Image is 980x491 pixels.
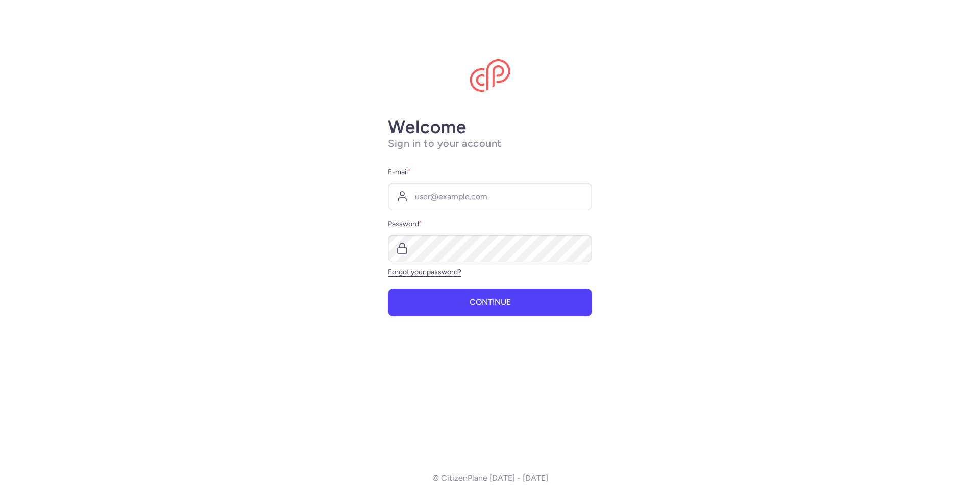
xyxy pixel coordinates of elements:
[432,474,548,483] p: © CitizenPlane [DATE] - [DATE]
[388,183,592,210] input: user@example.com
[388,218,592,230] label: Password
[388,166,592,178] label: E-mail
[388,289,592,316] button: Continue
[388,268,461,276] a: Forgot your password?
[388,116,467,138] strong: Welcome
[470,298,511,307] span: Continue
[470,59,510,93] img: CitizenPlane logo
[388,137,592,150] h1: Sign in to your account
